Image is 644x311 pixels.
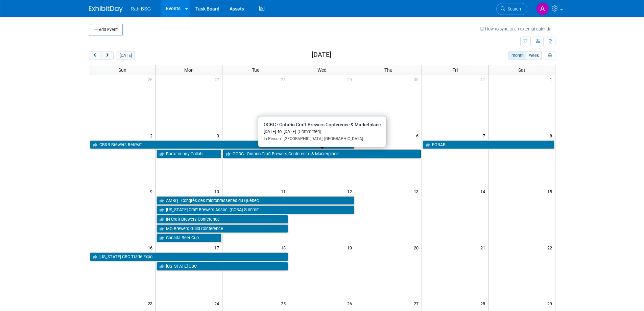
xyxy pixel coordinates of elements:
i: Personalize Calendar [548,53,552,58]
span: 29 [547,299,555,308]
span: 26 [147,75,156,84]
span: 3 [216,131,222,140]
span: 19 [347,243,355,252]
span: 23 [147,299,156,308]
span: 28 [480,299,488,308]
button: week [526,51,542,60]
span: 14 [480,187,488,196]
span: Thu [384,67,392,73]
span: 21 [480,243,488,252]
span: (Committed) [296,129,321,134]
span: 25 [280,299,289,308]
a: FOBAB [423,140,554,149]
span: 27 [214,75,222,84]
span: 15 [547,187,555,196]
span: 6 [415,131,422,140]
span: Tue [252,67,259,73]
button: prev [89,51,101,60]
button: next [101,51,114,60]
span: Mon [184,67,194,73]
span: In-Person [264,136,281,141]
span: 1 [549,75,555,84]
img: Anna-Lisa Brewer [536,2,549,15]
span: Sat [518,67,525,73]
span: 10 [214,187,222,196]
span: 22 [547,243,555,252]
a: MO Brewers Guild Conference [157,224,288,233]
span: 31 [480,75,488,84]
a: Backcountry Collab [157,150,221,158]
span: 18 [280,243,289,252]
button: myCustomButton [545,51,555,60]
span: 2 [149,131,156,140]
span: 20 [413,243,422,252]
span: [GEOGRAPHIC_DATA], [GEOGRAPHIC_DATA] [281,136,363,141]
span: Wed [317,67,327,73]
span: 12 [347,187,355,196]
button: month [508,51,526,60]
a: OCBC - Ontario Craft Brewers Conference & Marketplace [223,150,421,158]
a: How to sync to an external calendar... [480,26,555,31]
span: RahrBSG [131,6,151,12]
img: ExhibitDay [89,6,123,13]
span: 26 [347,299,355,308]
span: Search [505,6,521,12]
a: CB&B Brewers Retreat [90,140,355,149]
span: 7 [482,131,488,140]
span: 24 [214,299,222,308]
a: [US_STATE] CBC [157,262,288,271]
span: Fri [452,67,458,73]
span: 29 [347,75,355,84]
span: 11 [280,187,289,196]
button: Add Event [89,24,123,36]
a: Search [496,3,527,15]
a: Canada Beer Cup [157,234,221,242]
span: 27 [413,299,422,308]
span: 9 [149,187,156,196]
h2: [DATE] [312,51,331,59]
a: [US_STATE] CBC Trade Expo [90,252,288,261]
span: 13 [413,187,422,196]
div: [DATE] to [DATE] [264,129,381,135]
button: [DATE] [117,51,135,60]
span: 30 [413,75,422,84]
span: 16 [147,243,156,252]
span: 8 [549,131,555,140]
span: OCBC - Ontario Craft Brewers Conference & Marketplace [264,122,381,127]
a: AMBQ - Congrès des microbrasseries du Québec [157,196,355,205]
a: [US_STATE] Craft Brewers Assoc. (CCBA) Summit [157,205,355,214]
a: IN Craft Brewers Conference [157,215,288,224]
span: 28 [280,75,289,84]
span: Sun [118,67,126,73]
span: 17 [214,243,222,252]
